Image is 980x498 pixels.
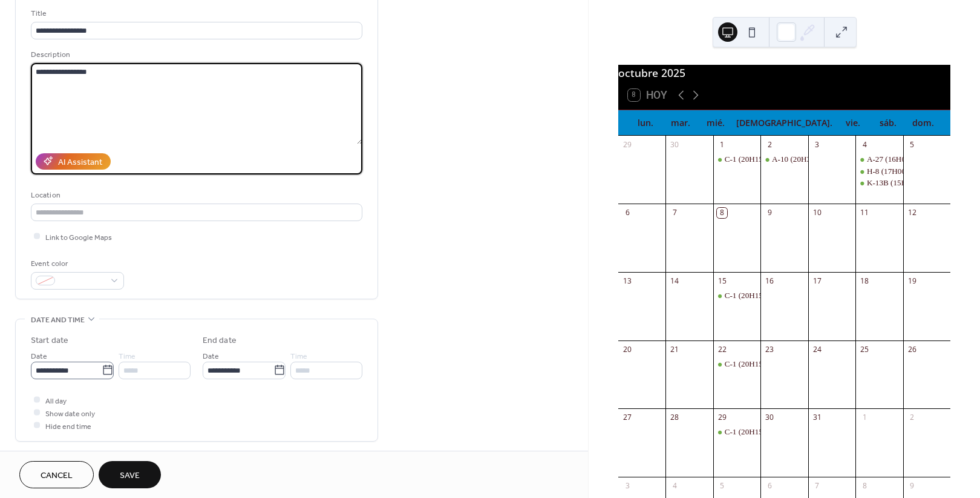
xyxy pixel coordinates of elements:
div: H-8 (17H00 - 18H00) [867,166,936,177]
div: A-27 (16H00 - 17H00) [867,154,941,165]
div: [DEMOGRAPHIC_DATA]. [733,110,835,135]
div: 22 [717,344,727,354]
div: 3 [812,139,822,150]
div: 9 [765,208,775,218]
div: dom. [906,110,941,135]
div: sáb. [871,110,906,135]
div: 5 [907,139,917,150]
div: 8 [860,480,870,491]
div: A-27 (16H00 - 17H00) [855,154,903,165]
div: 30 [765,413,775,423]
div: 2 [907,413,917,423]
span: Save [120,470,140,482]
div: 19 [907,276,917,287]
div: 7 [670,208,680,218]
div: 3 [622,480,633,491]
span: Date [203,350,219,362]
div: mar. [663,110,698,135]
div: 28 [670,413,680,423]
div: C-1 (20H15-21H45) [725,154,790,165]
div: 25 [860,344,870,354]
div: C-1 (20H15-21H45) [725,290,790,301]
div: 13 [622,276,633,287]
div: 29 [717,413,727,423]
div: 31 [812,413,822,423]
div: 12 [907,208,917,218]
div: Event color [31,257,122,270]
span: Date [31,350,47,362]
div: octubre 2025 [618,65,950,81]
div: 17 [812,276,822,287]
div: 6 [765,480,775,491]
div: 11 [860,208,870,218]
div: 14 [670,276,680,287]
div: 20 [622,344,633,354]
div: 18 [860,276,870,287]
div: 16 [765,276,775,287]
div: 24 [812,344,822,354]
span: Hide end time [45,420,91,433]
div: 8 [717,208,727,218]
button: Cancel [19,461,94,488]
div: Title [31,7,360,20]
div: 30 [670,139,680,150]
div: H-8 (17H00 - 18H00) [855,166,903,177]
span: Cancel [41,470,73,482]
div: 5 [717,480,727,491]
div: C-1 (20H15-21H45) [713,290,760,301]
button: AI Assistant [36,153,111,170]
div: 29 [622,139,633,150]
span: All day [45,394,67,407]
div: 1 [717,139,727,150]
div: C-1 (20H15-21H45) [725,427,790,437]
div: 9 [907,480,917,491]
div: 6 [622,208,633,218]
div: 4 [860,139,870,150]
div: mié. [698,110,733,135]
div: A-10 (20H30-22H00) [760,154,808,165]
div: 10 [812,208,822,218]
div: AI Assistant [58,156,102,168]
div: 21 [670,344,680,354]
div: C-1 (20H15-21H45) [713,154,760,165]
div: 1 [860,413,870,423]
div: C-1 (20H15-21H45) [713,359,760,370]
div: vie. [835,110,871,135]
div: Description [31,48,360,61]
button: Save [99,461,161,488]
div: 2 [765,139,775,150]
div: 26 [907,344,917,354]
div: 23 [765,344,775,354]
div: K-13B (15H00 - 16H00) [855,178,903,188]
div: End date [203,334,237,347]
span: Time [119,350,136,362]
div: A-10 (20H30-22H00) [772,154,841,165]
div: C-1 (20H15-21H45) [725,359,790,370]
div: Location [31,189,360,202]
span: Show date only [45,407,95,420]
div: 15 [717,276,727,287]
div: 4 [670,480,680,491]
div: 27 [622,413,633,423]
span: Date and time [31,314,85,327]
div: 7 [812,480,822,491]
div: C-1 (20H15-21H45) [713,427,760,437]
span: Time [290,350,307,362]
div: lun. [628,110,663,135]
div: K-13B (15H00 - 16H00) [867,178,946,188]
span: Link to Google Maps [45,231,112,244]
div: Start date [31,334,68,347]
